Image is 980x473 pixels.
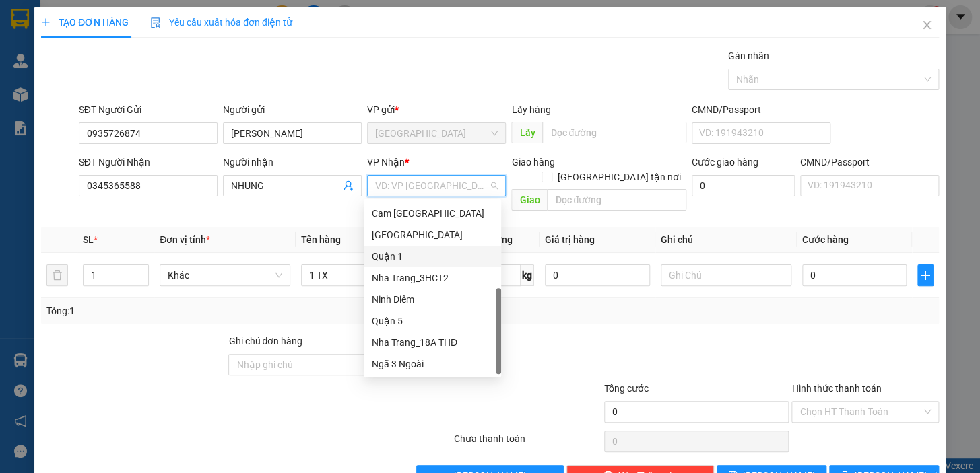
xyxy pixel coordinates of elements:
div: Ninh Diêm [372,292,493,307]
label: Hình thức thanh toán [791,383,881,394]
b: Phương Nam Express [17,87,74,174]
div: Cam Thành Bắc [364,203,501,224]
button: plus [917,264,934,286]
input: Dọc đường [542,122,686,143]
input: Ghi chú đơn hàng [228,354,414,375]
b: Gửi khách hàng [83,20,133,83]
b: [DOMAIN_NAME] [113,51,185,62]
div: Nha Trang_3HCT2 [364,267,501,289]
div: Ngã 3 Ngoài [372,357,493,371]
span: plus [41,17,51,27]
div: CMND/Passport [800,155,939,170]
span: Giao [511,189,547,211]
span: Yêu cầu xuất hóa đơn điện tử [150,17,292,28]
div: Ngã 3 Ngoài [364,353,501,375]
span: plus [918,270,933,281]
div: CMND/Passport [692,102,830,117]
div: Tổng: 1 [46,303,379,318]
span: SL [83,234,94,245]
div: Nha Trang_18A THĐ [364,332,501,353]
span: VP Nhận [367,157,405,168]
button: Close [908,7,946,44]
input: Dọc đường [547,189,686,211]
span: kg [521,264,534,286]
div: VP gửi [367,102,506,117]
div: Người gửi [223,102,362,117]
img: logo.jpg [146,17,178,49]
img: icon [150,17,161,28]
span: Lấy hàng [511,104,550,115]
input: Ghi Chú [661,264,791,286]
div: Quận 5 [364,310,501,332]
input: Cước giao hàng [692,175,795,196]
span: [GEOGRAPHIC_DATA] tận nơi [552,170,686,184]
th: Ghi chú [655,227,797,253]
input: VD: Bàn, Ghế [301,264,432,286]
span: user-add [343,180,354,191]
span: close [921,20,932,30]
div: Ninh Diêm [364,289,501,310]
label: Ghi chú đơn hàng [228,336,302,347]
div: Cam [GEOGRAPHIC_DATA] [372,206,493,221]
div: [GEOGRAPHIC_DATA] [372,227,493,242]
div: Người nhận [223,155,362,170]
div: Nha Trang_18A THĐ [372,335,493,350]
div: Quận 1 [364,246,501,267]
span: Đơn vị tính [160,234,210,245]
span: Lấy [511,122,542,143]
span: Giá trị hàng [545,234,595,245]
span: Ninh Hòa [375,123,498,143]
div: Quận 1 [372,249,493,264]
div: Nha Trang_3HCT2 [372,270,493,285]
div: Chưa thanh toán [453,431,603,455]
span: Khác [168,265,282,285]
span: Tên hàng [301,234,341,245]
label: Gán nhãn [728,50,769,61]
span: Tổng cước [604,383,649,394]
span: Cước hàng [802,234,849,245]
div: Quận 5 [372,314,493,328]
div: Ninh Hòa [364,224,501,246]
span: TẠO ĐƠN HÀNG [41,17,129,28]
div: SĐT Người Nhận [79,155,218,170]
input: 0 [545,264,650,286]
label: Cước giao hàng [692,157,758,168]
li: (c) 2017 [113,64,185,81]
button: delete [46,264,68,286]
div: SĐT Người Gửi [79,102,218,117]
span: Giao hàng [511,157,554,168]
